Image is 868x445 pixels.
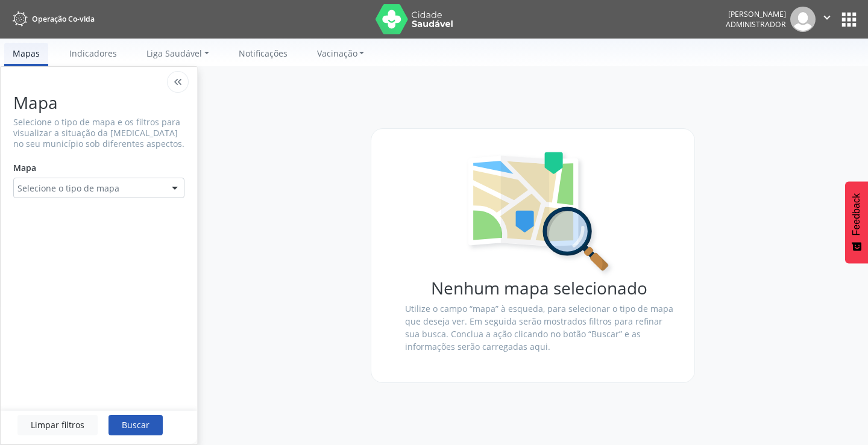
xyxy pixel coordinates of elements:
[726,9,786,19] div: [PERSON_NAME]
[146,48,202,59] span: Liga Saudável
[13,117,184,149] p: Selecione o tipo de mapa e os filtros para visualizar a situação da [MEDICAL_DATA] no seu municíp...
[8,9,95,29] a: Operação Co-vida
[838,9,860,30] button: apps
[816,7,838,32] button: 
[317,48,357,59] span: Vacinação
[61,43,125,64] a: Indicadores
[462,150,616,279] img: search-map.svg
[790,7,816,32] img: img
[820,11,834,24] i: 
[13,93,184,113] h1: Mapa
[17,415,98,435] button: Limpar filtros
[845,181,868,263] button: Feedback - Mostrar pesquisa
[17,182,119,194] span: Selecione o tipo de mapa
[405,278,673,298] h1: Nenhum mapa selecionado
[32,14,95,24] span: Operação Co-vida
[230,43,296,64] a: Notificações
[726,19,786,30] span: Administrador
[851,193,862,235] span: Feedback
[138,43,218,64] a: Liga Saudável
[309,43,373,64] a: Vacinação
[108,415,163,435] button: Buscar
[4,43,48,66] a: Mapas
[13,158,36,178] label: Mapa
[405,302,673,353] p: Utilize o campo “mapa” à esqueda, para selecionar o tipo de mapa que deseja ver. Em seguida serão...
